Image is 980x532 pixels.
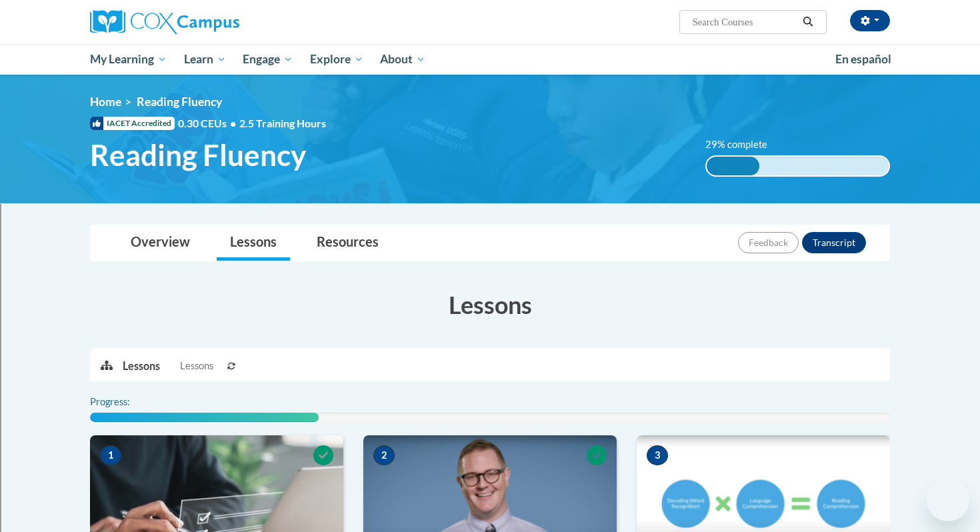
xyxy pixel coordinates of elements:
a: My Learning [81,44,175,75]
iframe: Button to launch messaging window [927,479,969,521]
button: Search [798,14,818,30]
a: Home [90,95,121,109]
img: Cox Campus [90,10,239,34]
a: Engage [234,44,301,75]
span: 0.30 CEUs [178,116,239,131]
div: 29% complete [707,157,759,175]
span: My Learning [90,51,167,67]
a: Cox Campus [90,10,343,34]
div: Main menu [70,44,910,75]
button: Account Settings [850,10,890,31]
a: About [372,44,435,75]
span: En español [835,52,891,66]
a: Learn [175,44,235,75]
span: 2.5 Training Hours [239,117,326,129]
a: Explore [301,44,372,75]
label: 29% complete [705,137,782,152]
span: Reading Fluency [90,137,306,173]
span: Explore [310,51,363,67]
input: Search Courses [691,14,798,30]
span: IACET Accredited [90,117,175,130]
span: Reading Fluency [137,95,222,109]
span: • [230,117,236,129]
span: Engage [243,51,293,67]
span: Learn [184,51,226,67]
span: About [380,51,425,67]
a: En español [827,45,900,73]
